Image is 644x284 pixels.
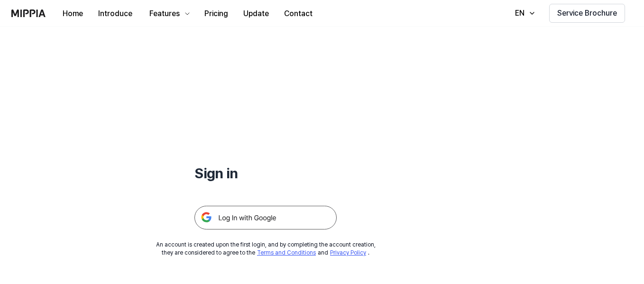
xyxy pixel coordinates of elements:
[513,8,526,19] div: EN
[140,4,197,23] button: Features
[236,4,276,23] button: Update
[156,241,376,257] div: An account is created upon the first login, and by completing the account creation, they are cons...
[11,9,46,17] img: logo
[194,163,337,183] h1: Sign in
[91,4,140,23] button: Introduce
[330,249,366,256] a: Privacy Policy
[276,4,320,23] button: Contact
[55,4,91,23] button: Home
[147,8,182,19] div: Features
[257,249,316,256] a: Terms and Conditions
[549,4,625,23] button: Service Brochure
[236,0,276,27] a: Update
[506,4,542,23] button: EN
[194,206,337,229] img: 구글 로그인 버튼
[197,4,236,23] button: Pricing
